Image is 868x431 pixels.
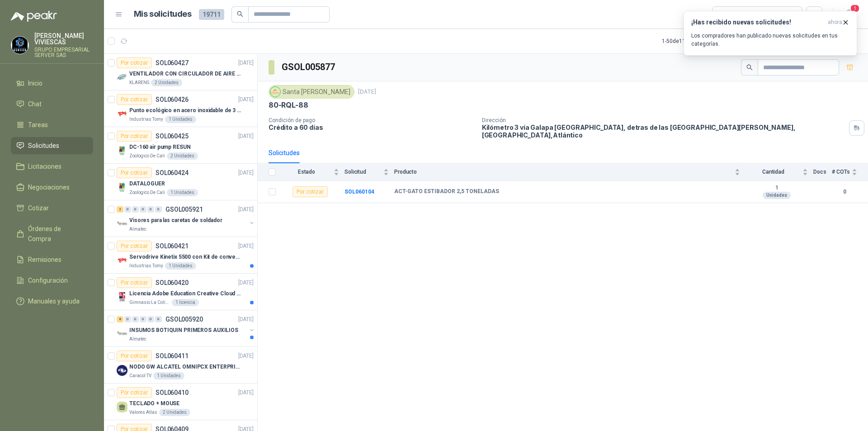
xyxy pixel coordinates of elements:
p: Industrias Tomy [129,262,163,270]
p: Industrias Tomy [129,116,163,123]
a: Manuales y ayuda [11,293,93,310]
span: # COTs [832,169,850,175]
a: Por cotizarSOL060411[DATE] Company LogoNODO GW ALCATEL OMNIPCX ENTERPRISE SIPCaracol TV1 Unidades [104,347,257,384]
a: Cotizar [11,199,93,217]
span: Cotizar [28,203,49,213]
div: 2 Unidades [167,152,198,160]
div: 1 Unidades [153,372,184,379]
div: 2 Unidades [159,409,190,416]
p: [DATE] [358,88,376,96]
a: Tareas [11,116,93,133]
div: Unidades [763,192,791,199]
p: Valores Atlas [129,409,157,416]
a: Negociaciones [11,179,93,196]
span: Inicio [28,78,42,88]
p: Zoologico De Cali [129,152,165,160]
b: ACT-GATO ESTIBADOR 2,5 TONELADAS [394,188,499,195]
div: Por cotizar [117,277,152,288]
h3: ¡Has recibido nuevas solicitudes! [691,19,824,26]
p: Crédito a 60 días [269,123,475,131]
div: Por cotizar [117,387,152,398]
button: 1 [841,6,857,23]
p: [DATE] [238,59,254,67]
img: Company Logo [117,218,127,229]
span: 1 [850,4,860,13]
p: INSUMOS BOTIQUIN PRIMEROS AUXILIOS [129,326,238,335]
a: Por cotizarSOL060420[DATE] Company LogoLicencia Adobe Education Creative Cloud for enterprise lic... [104,274,257,310]
a: Por cotizarSOL060424[DATE] Company LogoDATALOGUERZoologico De Cali1 Unidades [104,164,257,200]
span: ahora [828,19,842,26]
div: Por cotizar [292,186,328,197]
p: [DATE] [238,205,254,214]
div: 0 [132,206,139,213]
div: 1 Unidades [167,189,198,196]
th: Docs [813,163,832,181]
p: [PERSON_NAME] VIVIESCAS [34,33,93,45]
a: SOL060104 [344,189,374,195]
p: [DATE] [238,388,254,397]
b: 0 [832,188,857,196]
a: Por cotizarSOL060426[DATE] Company LogoPunto ecológico en acero inoxidable de 3 puestos, con capa... [104,90,257,127]
div: Por cotizar [117,131,152,142]
span: Configuración [28,275,68,285]
a: Licitaciones [11,158,93,175]
span: Órdenes de Compra [28,224,85,244]
a: Por cotizarSOL060421[DATE] Company LogoServodrive Kinetix 5500 con Kit de conversión y filtro (Re... [104,237,257,274]
div: 0 [147,206,154,213]
p: SOL060427 [156,60,189,66]
p: DATALOGUER [129,180,165,188]
p: [DATE] [238,169,254,177]
span: Chat [28,99,42,109]
img: Logo peakr [11,11,57,22]
span: Remisiones [28,255,61,265]
th: Cantidad [745,163,813,181]
img: Company Logo [117,109,127,119]
div: 1 licencia [172,299,199,306]
a: 2 0 0 0 0 0 GSOL005921[DATE] Company LogoVisores para las caretas de soldadorAlmatec [117,204,255,233]
p: DC-160 air pump RESUN [129,143,190,152]
p: Visores para las caretas de soldador [129,216,222,225]
img: Company Logo [117,72,127,83]
p: Gimnasio La Colina [129,299,170,306]
div: 2 [117,206,123,213]
h1: Mis solicitudes [134,8,192,21]
p: SOL060426 [156,96,189,103]
button: ¡Has recibido nuevas solicitudes!ahora Los compradores han publicado nuevas solicitudes en tus ca... [684,11,857,56]
a: Por cotizarSOL060427[DATE] Company LogoVENTILADOR CON CIRCULADOR DE AIRE MULTIPROPOSITO XPOWER DE... [104,54,257,90]
div: 2 Unidades [151,79,182,86]
span: Licitaciones [28,161,61,171]
p: Almatec [129,336,146,343]
span: search [237,11,243,17]
p: TECLADO + MOUSE [129,399,179,408]
div: 8 [117,316,123,322]
img: Company Logo [117,145,127,156]
p: SOL060420 [156,279,189,286]
p: KLARENS [129,79,149,86]
span: search [746,64,753,71]
p: Zoologico De Cali [129,189,165,196]
div: Por cotizar [117,94,152,105]
div: Por cotizar [117,241,152,251]
img: Company Logo [117,255,127,266]
div: Todas [718,9,737,19]
p: Condición de pago [269,117,475,123]
span: Producto [394,169,733,175]
p: GRUPO EMPRESARIAL SERVER SAS [34,47,93,58]
p: [DATE] [238,132,254,141]
div: Por cotizar [117,350,152,361]
a: Por cotizarSOL060410[DATE] TECLADO + MOUSEValores Atlas2 Unidades [104,384,257,420]
a: Solicitudes [11,137,93,154]
div: 0 [124,316,131,322]
a: Por cotizarSOL060425[DATE] Company LogoDC-160 air pump RESUNZoologico De Cali2 Unidades [104,127,257,164]
a: Configuración [11,272,93,289]
img: Company Logo [11,37,28,54]
img: Company Logo [117,365,127,376]
img: Company Logo [117,328,127,339]
p: NODO GW ALCATEL OMNIPCX ENTERPRISE SIP [129,363,242,371]
div: 0 [147,316,154,322]
div: 0 [132,316,139,322]
p: GSOL005921 [165,206,203,213]
p: [DATE] [238,352,254,360]
p: GSOL005920 [165,316,203,322]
